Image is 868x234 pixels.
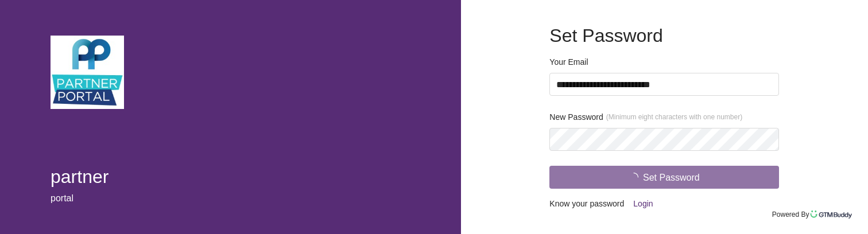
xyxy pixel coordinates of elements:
div: portal [51,193,410,204]
button: Set Password [549,166,779,189]
img: GTM Buddy [809,209,854,220]
span: Login [633,195,653,212]
label: New Password [549,111,742,123]
div: Set Password [549,21,779,50]
div: partner [51,166,410,188]
label: Your Email [549,56,588,68]
div: Know your password [549,194,779,213]
span: (Minimum eight characters with one number) [606,112,742,123]
div: Powered By [772,210,809,219]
